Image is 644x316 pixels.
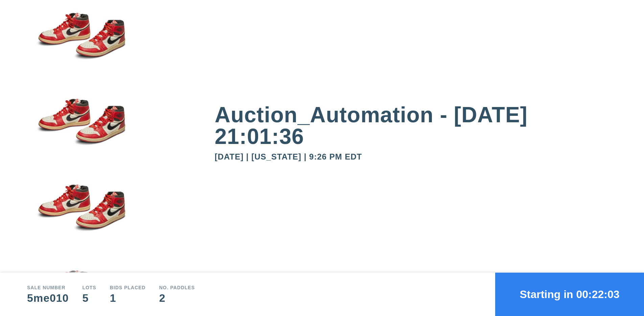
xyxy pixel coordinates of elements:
[27,173,135,259] img: small
[110,285,146,290] div: Bids Placed
[27,1,135,87] img: small
[27,285,69,290] div: Sale number
[215,153,617,161] div: [DATE] | [US_STATE] | 9:26 PM EDT
[159,293,195,303] div: 2
[110,293,146,303] div: 1
[159,285,195,290] div: No. Paddles
[82,285,96,290] div: Lots
[82,293,96,303] div: 5
[27,293,69,303] div: 5me010
[215,104,617,147] div: Auction_Automation - [DATE] 21:01:36
[27,87,135,173] img: small
[495,273,644,316] button: Starting in 00:22:03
